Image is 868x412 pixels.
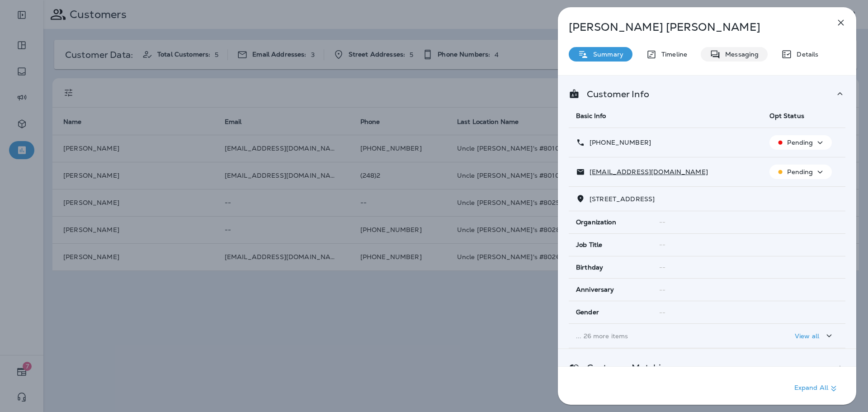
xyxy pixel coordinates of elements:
span: Anniversary [576,286,614,294]
p: View all [795,332,819,340]
p: Messaging [721,51,759,58]
p: Expand All [794,383,839,394]
p: [PERSON_NAME] [PERSON_NAME] [569,21,816,33]
p: Customer Info [580,90,649,98]
span: -- [659,286,665,294]
p: [EMAIL_ADDRESS][DOMAIN_NAME] [585,168,708,175]
p: [PHONE_NUMBER] [585,139,651,146]
p: Customer Matching [580,364,672,371]
p: Summary [589,51,623,58]
span: -- [659,218,665,226]
span: Opt Status [769,112,804,120]
span: -- [659,263,665,271]
span: -- [659,308,665,317]
button: Pending [769,165,832,179]
span: [STREET_ADDRESS] [590,195,655,203]
span: Organization [576,218,616,226]
p: Details [792,51,818,58]
button: Expand All [791,380,843,397]
span: Gender [576,308,599,316]
span: Basic Info [576,112,606,120]
p: ... 26 more items [576,332,755,340]
span: -- [659,241,665,249]
span: Birthday [576,264,603,271]
button: Pending [769,135,832,150]
p: Pending [787,139,813,146]
span: Job Title [576,241,602,249]
p: Pending [787,168,813,175]
p: Timeline [657,51,687,58]
button: View all [791,327,838,344]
